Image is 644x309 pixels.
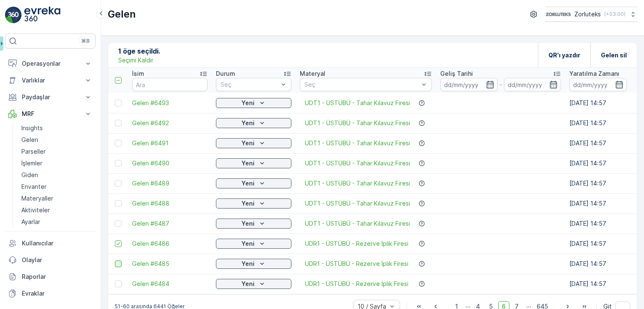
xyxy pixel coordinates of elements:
p: Yeni [241,219,254,228]
span: 0 kg [42,193,55,200]
p: ⌘B [81,38,90,44]
button: Varlıklar [5,72,96,89]
p: Yeni [241,179,254,188]
p: Gelen sil [601,51,627,59]
a: Gelen #6492 [132,119,208,127]
a: Giden [18,169,96,181]
a: Ayarlar [18,216,96,228]
span: UDT1 - ÜSTÜBÜ - Tahar Kılavuz Firesi [305,99,410,107]
button: Yeni [216,98,291,108]
a: Gelen #6489 [132,179,208,188]
a: Evraklar [5,285,96,302]
span: Gelen #6488 [132,199,208,208]
p: Yaratılma Zamanı [569,70,619,78]
div: Toggle Row Selected [115,260,122,267]
button: Operasyonlar [5,55,96,72]
a: UDT1 - ÜSTÜBÜ - Tahar Kılavuz Firesi [305,119,410,127]
div: Toggle Row Selected [115,140,122,147]
input: dd/mm/yyyy [504,78,561,91]
button: Yeni [216,138,291,148]
span: Gelen #6493 [132,99,208,107]
p: Gelen #6488 [299,221,343,231]
p: Seçimi Kaldır [118,56,153,64]
p: Varlıklar [22,76,79,85]
p: Gelen [21,136,38,144]
a: Gelen #6485 [132,260,208,268]
p: 1 öge seçildi. [118,46,160,56]
div: Toggle Row Selected [115,120,122,126]
p: Seç [304,80,419,89]
a: UDR1 - ÜSTÜBÜ - Rezerve İplik Firesi [305,260,408,268]
p: Yeni [241,99,254,107]
span: UDT1 - ÜSTÜBÜ - Tahar Kılavuz Firesi [53,165,163,172]
a: Envanter [18,181,96,193]
p: Yeni [241,139,254,147]
p: ( +03:00 ) [604,11,626,18]
button: Yeni [216,239,291,249]
p: - [499,80,502,90]
p: Seç [221,80,278,89]
a: Gelen #6486 [132,239,208,248]
p: Evraklar [22,289,92,298]
input: dd/mm/yyyy [440,78,498,91]
a: Olaylar [5,252,96,268]
span: Malzeme Türü : [7,165,53,172]
a: Gelen #6490 [132,159,208,167]
a: Kullanıcılar [5,235,96,252]
span: 0 kg [39,179,52,186]
a: Materyaller [18,193,96,204]
span: UDT1 - ÜSTÜBÜ - Tahar Kılavuz Firesi [305,159,410,167]
a: Gelen #6484 [132,280,208,288]
p: Yeni [241,260,254,268]
button: Yeni [216,178,291,188]
button: Yeni [216,118,291,128]
div: Toggle Row Selected [115,180,122,187]
p: QR'ı yazdır [548,51,580,59]
button: Yeni [216,219,291,229]
a: Gelen #6491 [132,139,208,147]
a: UDT1 - ÜSTÜBÜ - Tahar Kılavuz Firesi [305,219,410,228]
span: UDT1 - ÜSTÜBÜ - Tahar Kılavuz Firesi [305,179,410,188]
p: Yeni [241,119,254,127]
button: Yeni [216,279,291,289]
p: MRF [22,110,79,118]
a: Aktiviteler [18,204,96,216]
a: Parseller [18,146,96,157]
input: Ara [132,78,208,91]
p: İsim [132,70,144,78]
p: İşlemler [21,159,42,167]
p: Durum [216,70,235,78]
span: Net Tutar : [7,179,39,186]
img: logo_light-DOdMpM7g.png [24,7,60,23]
p: Zorluteks [574,10,601,18]
p: Envanter [21,183,47,191]
div: Toggle Row Selected [115,160,122,167]
span: 0 kg [37,151,49,158]
p: Gelen [108,8,136,21]
a: Insights [18,122,96,134]
p: Materyal [300,70,325,78]
p: Raporlar [22,273,92,281]
a: UDT1 - ÜSTÜBÜ - Tahar Kılavuz Firesi [305,139,410,147]
span: Gelen #6487 [132,219,208,228]
div: Toggle Row Selected [115,220,122,227]
p: Ayarlar [21,218,40,226]
p: Insights [21,124,43,132]
p: Yeni [241,159,254,167]
p: Giden [21,171,38,179]
div: Toggle Row Selected [115,100,122,106]
button: Yeni [216,158,291,168]
a: UDT1 - ÜSTÜBÜ - Tahar Kılavuz Firesi [305,199,410,208]
input: dd/mm/yyyy [569,78,627,91]
button: Yeni [216,259,291,269]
